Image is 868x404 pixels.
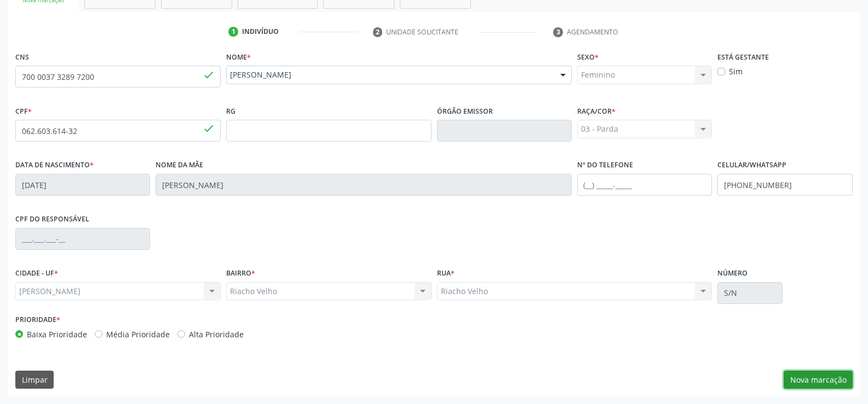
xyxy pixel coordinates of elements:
[437,265,455,282] label: Rua
[437,103,493,120] label: Órgão emissor
[230,69,549,80] span: [PERSON_NAME]
[203,69,215,81] span: done
[577,157,633,174] label: Nº do Telefone
[577,49,599,66] label: Sexo
[717,265,748,282] label: Número
[729,66,743,77] label: Sim
[226,49,251,66] label: Nome
[15,157,94,174] label: Data de nascimento
[15,228,150,250] input: ___.___.___-__
[577,174,712,196] input: (__) _____-_____
[27,329,87,340] label: Baixa Prioridade
[15,174,150,196] input: __/__/____
[226,265,255,282] label: BAIRRO
[189,329,244,340] label: Alta Prioridade
[717,157,786,174] label: Celular/WhatsApp
[15,103,32,120] label: CPF
[15,312,60,329] label: Prioridade
[156,157,203,174] label: Nome da mãe
[15,49,29,66] label: CNS
[784,371,853,389] button: Nova marcação
[717,174,852,196] input: (__) _____-_____
[228,27,238,37] div: 1
[106,329,170,340] label: Média Prioridade
[577,103,616,120] label: Raça/cor
[15,211,89,228] label: CPF do responsável
[15,265,58,282] label: CIDADE - UF
[226,103,235,120] label: RG
[203,122,215,134] span: done
[717,49,769,66] label: Está gestante
[242,27,279,37] div: Indivíduo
